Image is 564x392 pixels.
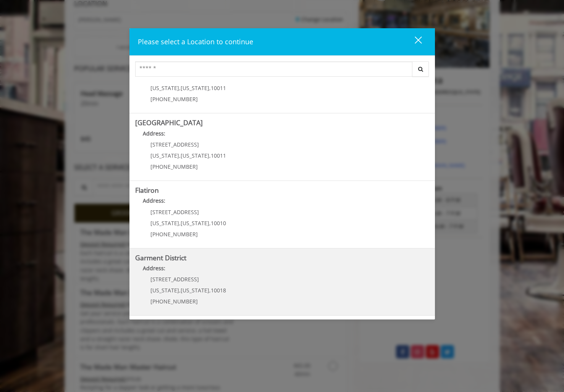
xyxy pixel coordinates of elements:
span: [US_STATE] [150,152,179,159]
span: [PHONE_NUMBER] [150,163,198,170]
b: Flatiron [135,186,159,195]
span: 10011 [211,152,226,159]
span: , [179,287,181,294]
span: [US_STATE] [150,287,179,294]
span: [PHONE_NUMBER] [150,298,198,305]
b: Address: [143,197,165,204]
span: [STREET_ADDRESS] [150,276,199,283]
b: [GEOGRAPHIC_DATA] [135,118,203,127]
span: 10018 [211,287,226,294]
span: [PHONE_NUMBER] [150,231,198,238]
span: [US_STATE] [150,219,179,227]
i: Search button [416,66,425,72]
div: close dialog [406,36,421,47]
span: Please select a Location to continue [138,37,253,46]
span: , [179,219,181,227]
span: [US_STATE] [181,152,209,159]
span: , [209,152,211,159]
button: close dialog [401,34,427,50]
span: , [209,84,211,92]
span: 10010 [211,219,226,227]
span: [US_STATE] [181,219,209,227]
span: , [209,287,211,294]
b: Address: [143,130,165,137]
b: Address: [143,265,165,272]
span: [US_STATE] [150,84,179,92]
input: Search Center [135,61,412,77]
span: [US_STATE] [181,287,209,294]
span: , [179,152,181,159]
div: Center Select [135,61,429,81]
b: Garment District [135,253,186,262]
span: [STREET_ADDRESS] [150,208,199,216]
span: , [179,84,181,92]
span: [PHONE_NUMBER] [150,95,198,103]
span: , [209,219,211,227]
span: 10011 [211,84,226,92]
span: [US_STATE] [181,84,209,92]
span: [STREET_ADDRESS] [150,141,199,148]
